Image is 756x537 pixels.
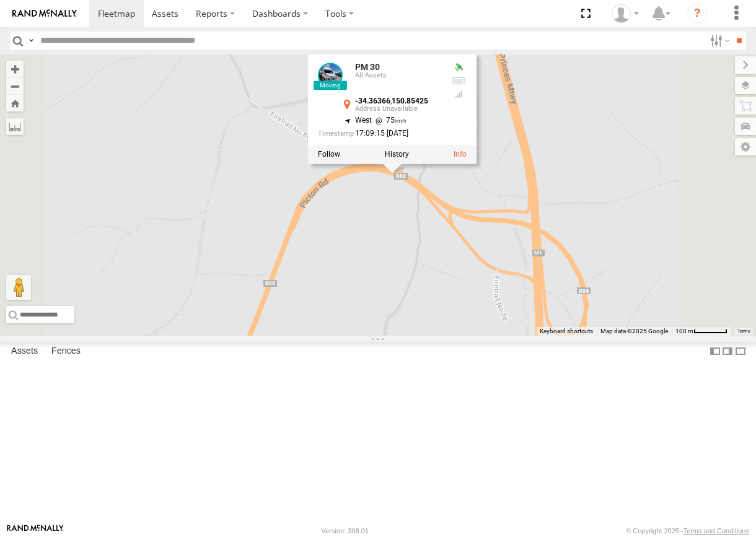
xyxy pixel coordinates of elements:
a: Terms and Conditions [683,527,749,535]
span: 100 m [675,328,693,334]
label: Map Settings [735,138,756,155]
div: © Copyright 2025 - [626,527,749,535]
span: Map data ©2025 Google [600,328,668,334]
div: GSM Signal = 4 [452,90,467,100]
label: View Asset History [385,151,409,159]
strong: 150.85425 [392,97,428,105]
div: Valid GPS Fix [452,63,467,72]
a: View Asset Details [454,151,467,159]
span: 75 [372,116,407,125]
div: Eric Yao [607,4,643,23]
div: All Assets [355,72,442,80]
label: Dock Summary Table to the Left [709,342,721,360]
button: Keyboard shortcuts [540,327,593,336]
span: West [355,116,372,125]
label: Hide Summary Table [734,342,747,360]
label: Search Query [26,32,36,50]
div: No battery health information received from this device. [452,76,467,86]
button: Zoom Home [6,95,24,111]
div: Date/time of location update [318,130,442,138]
button: Zoom in [6,61,24,77]
div: , [355,97,442,113]
label: Dock Summary Table to the Right [721,342,734,360]
i: ? [687,4,707,24]
label: Realtime tracking of Asset [318,151,340,159]
label: Assets [5,343,44,360]
button: Zoom out [6,77,24,95]
a: View Asset Details [318,63,343,87]
a: Visit our Website [7,525,64,537]
a: PM 30 [355,62,380,72]
button: Map scale: 100 m per 51 pixels [672,327,731,336]
strong: -34.36366 [355,97,390,105]
a: Terms (opens in new tab) [737,329,750,334]
label: Search Filter Options [705,32,732,50]
label: Measure [6,118,24,135]
img: rand-logo.svg [12,9,77,18]
button: Drag Pegman onto the map to open Street View [6,275,31,300]
div: Version: 308.01 [322,527,369,535]
label: Fences [45,343,87,360]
